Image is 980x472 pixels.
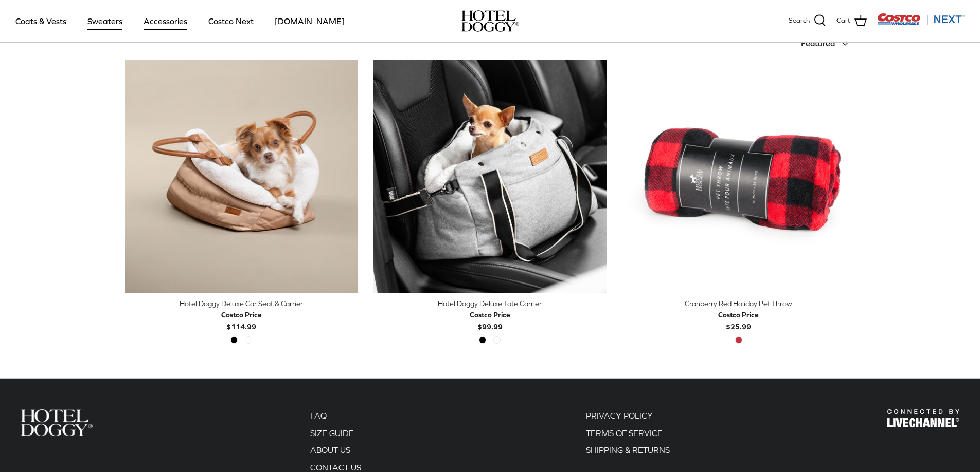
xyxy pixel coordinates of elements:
[199,4,263,39] a: Costco Next
[125,298,358,309] div: Hotel Doggy Deluxe Car Seat & Carrier
[461,10,519,32] img: hoteldoggycom
[789,15,810,26] span: Search
[586,411,653,420] a: PRIVACY POLICY
[622,60,855,293] a: Cranberry Red Holiday Pet Throw
[265,4,354,39] a: [DOMAIN_NAME]
[586,428,663,438] a: TERMS OF SERVICE
[470,309,510,320] div: Costco Price
[373,298,607,309] div: Hotel Doggy Deluxe Tote Carrier
[310,463,361,472] a: CONTACT US
[789,14,826,28] a: Search
[586,445,670,455] a: SHIPPING & RETURNS
[622,298,855,309] div: Cranberry Red Holiday Pet Throw
[718,309,759,330] b: $25.99
[887,409,959,427] img: Hotel Doggy Costco Next
[221,309,262,330] b: $114.99
[21,409,93,436] img: Hotel Doggy Costco Next
[836,14,867,28] a: Cart
[877,20,965,27] a: Visit Costco Next
[801,39,835,48] span: Featured
[125,60,358,293] a: Hotel Doggy Deluxe Car Seat & Carrier
[125,298,358,332] a: Hotel Doggy Deluxe Car Seat & Carrier Costco Price$114.99
[310,411,327,420] a: FAQ
[78,4,132,39] a: Sweaters
[470,309,510,330] b: $99.99
[221,309,262,320] div: Costco Price
[310,428,354,438] a: SIZE GUIDE
[801,32,856,55] button: Featured
[310,445,350,455] a: ABOUT US
[373,298,607,332] a: Hotel Doggy Deluxe Tote Carrier Costco Price$99.99
[718,309,759,320] div: Costco Price
[622,298,855,332] a: Cranberry Red Holiday Pet Throw Costco Price$25.99
[877,13,965,26] img: Costco Next
[134,4,197,39] a: Accessories
[373,60,607,293] a: Hotel Doggy Deluxe Tote Carrier
[6,4,76,39] a: Coats & Vests
[461,10,519,32] a: hoteldoggy.com hoteldoggycom
[836,15,850,26] span: Cart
